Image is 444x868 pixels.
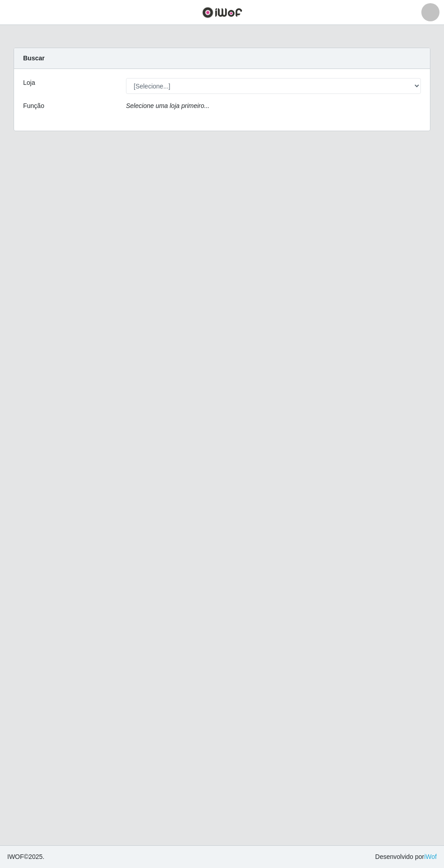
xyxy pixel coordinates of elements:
i: Selecione uma loja primeiro... [126,102,209,109]
span: © 2025 . [7,852,44,862]
label: Função [23,101,44,111]
a: iWof [424,853,437,860]
span: IWOF [7,853,24,860]
span: Desenvolvido por [375,852,437,862]
img: CoreUI Logo [202,7,242,18]
label: Loja [23,78,35,88]
strong: Buscar [23,54,44,62]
